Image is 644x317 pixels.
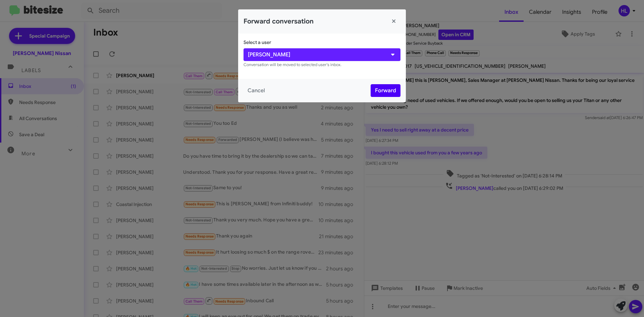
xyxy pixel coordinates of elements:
[244,85,269,97] button: Cancel
[248,51,290,59] span: [PERSON_NAME]
[387,15,400,28] button: Close
[244,39,400,46] p: Select a user
[244,48,400,61] button: [PERSON_NAME]
[371,84,400,97] button: Forward
[244,62,341,67] small: Conversation will be moved to selected user's inbox.
[244,16,314,27] h2: Forward conversation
